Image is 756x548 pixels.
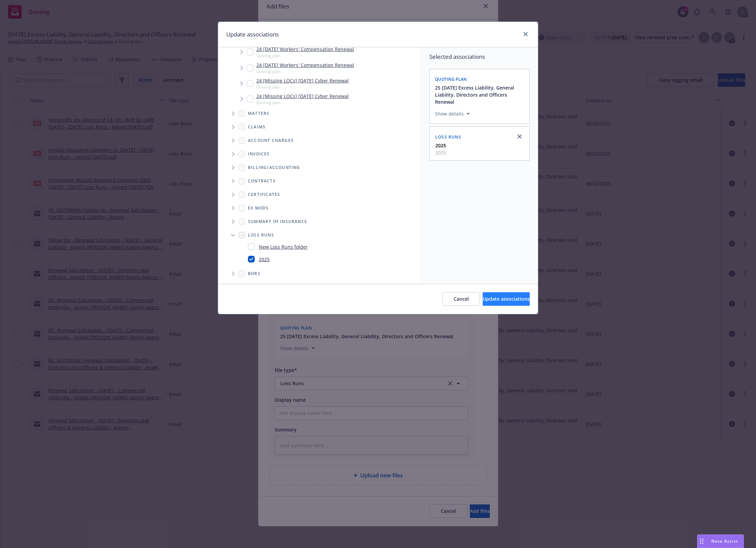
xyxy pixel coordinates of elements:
span: Claims [248,125,266,129]
span: Contracts [248,179,276,183]
span: Account charges [248,139,294,143]
a: New Loss Runs folder [259,243,308,250]
div: Drag to move [697,535,706,548]
span: Summary of insurance [248,220,307,224]
button: Nova Assist [697,534,744,548]
span: Cancel [454,296,469,302]
span: Quoting plan [256,100,349,105]
a: 24 [Missing LOCs] [DATE] Cyber Renewal [256,77,349,84]
a: close [522,30,530,38]
button: 25 [DATE] Excess Liability, General Liability, Directors and Officers Renewal [435,84,525,105]
button: Show details [432,110,473,118]
span: Invoices [248,152,270,156]
span: Quoting plan [256,53,354,58]
span: BORs [248,272,260,276]
span: Billing/Accounting [248,166,300,170]
span: 2025 [435,149,446,156]
span: Quoting plan [256,69,354,74]
span: Quoting plan [256,84,349,90]
button: Update associations [483,292,530,306]
a: 24 [Missing LOCs] [DATE] Cyber Renewal [256,93,349,100]
span: Certificates [248,193,280,197]
span: Quoting plan [435,76,467,82]
span: Selected associations [429,53,530,61]
span: Nova Assist [711,538,738,544]
span: Ex Mods [248,206,269,210]
a: 24 [DATE] Workers' Compensation Renewal [256,61,354,69]
h1: Update associations [226,30,279,39]
a: close [516,132,524,141]
span: Update associations [483,296,530,302]
div: Folder Tree Example [218,161,421,280]
a: 24 [DATE] Workers' Compensation Renewal [256,46,354,53]
span: Loss Runs [248,233,274,237]
strong: 2025 [435,142,446,149]
button: Cancel [442,292,480,306]
span: Loss Runs [435,134,461,140]
span: Matters [248,111,269,116]
a: 2025 [259,256,270,263]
